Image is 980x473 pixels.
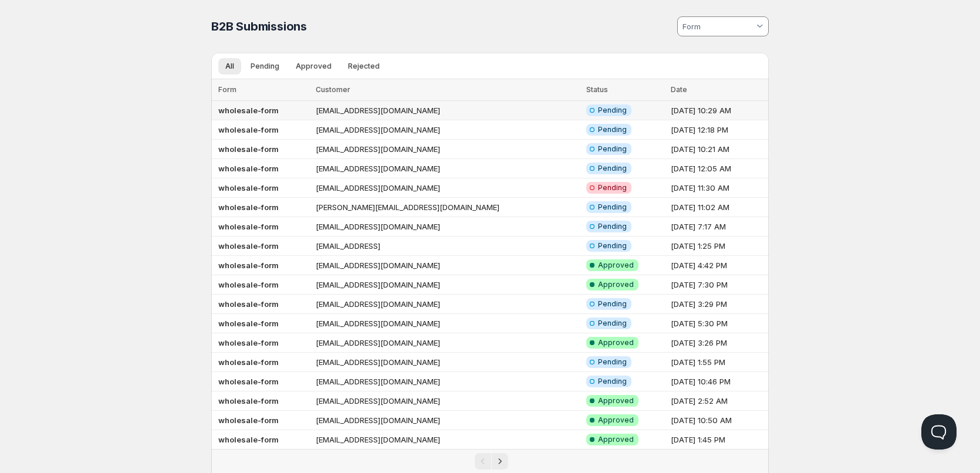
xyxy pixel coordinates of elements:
[598,261,634,270] span: Approved
[218,299,279,309] b: wholesale-form
[218,144,279,154] b: wholesale-form
[312,295,583,314] td: [EMAIL_ADDRESS][DOMAIN_NAME]
[598,280,634,289] span: Approved
[312,391,583,411] td: [EMAIL_ADDRESS][DOMAIN_NAME]
[312,372,583,391] td: [EMAIL_ADDRESS][DOMAIN_NAME]
[218,202,279,212] b: wholesale-form
[312,140,583,159] td: [EMAIL_ADDRESS][DOMAIN_NAME]
[667,178,769,198] td: [DATE] 11:30 AM
[312,353,583,372] td: [EMAIL_ADDRESS][DOMAIN_NAME]
[598,377,627,386] span: Pending
[312,159,583,178] td: [EMAIL_ADDRESS][DOMAIN_NAME]
[312,101,583,120] td: [EMAIL_ADDRESS][DOMAIN_NAME]
[312,411,583,430] td: [EMAIL_ADDRESS][DOMAIN_NAME]
[218,125,279,134] b: wholesale-form
[667,198,769,217] td: [DATE] 11:02 AM
[218,164,279,173] b: wholesale-form
[312,237,583,256] td: [EMAIL_ADDRESS]
[218,261,279,270] b: wholesale-form
[598,241,627,251] span: Pending
[312,256,583,275] td: [EMAIL_ADDRESS][DOMAIN_NAME]
[312,333,583,353] td: [EMAIL_ADDRESS][DOMAIN_NAME]
[218,357,279,367] b: wholesale-form
[598,222,627,231] span: Pending
[598,357,627,367] span: Pending
[667,353,769,372] td: [DATE] 1:55 PM
[312,178,583,198] td: [EMAIL_ADDRESS][DOMAIN_NAME]
[312,217,583,237] td: [EMAIL_ADDRESS][DOMAIN_NAME]
[312,198,583,217] td: [PERSON_NAME][EMAIL_ADDRESS][DOMAIN_NAME]
[598,164,627,173] span: Pending
[598,396,634,406] span: Approved
[296,62,332,71] span: Approved
[598,106,627,115] span: Pending
[598,202,627,212] span: Pending
[667,372,769,391] td: [DATE] 10:46 PM
[211,19,307,33] span: B2B Submissions
[218,183,279,192] b: wholesale-form
[218,338,279,347] b: wholesale-form
[218,222,279,231] b: wholesale-form
[598,415,634,425] span: Approved
[598,144,627,154] span: Pending
[667,256,769,275] td: [DATE] 4:42 PM
[667,275,769,295] td: [DATE] 7:30 PM
[218,396,279,406] b: wholesale-form
[667,411,769,430] td: [DATE] 10:50 AM
[921,414,957,450] iframe: Help Scout Beacon - Open
[667,314,769,333] td: [DATE] 5:30 PM
[348,62,380,71] span: Rejected
[667,217,769,237] td: [DATE] 7:17 AM
[312,120,583,140] td: [EMAIL_ADDRESS][DOMAIN_NAME]
[671,85,687,94] span: Date
[667,295,769,314] td: [DATE] 3:29 PM
[598,435,634,444] span: Approved
[598,183,627,192] span: Pending
[312,430,583,450] td: [EMAIL_ADDRESS][DOMAIN_NAME]
[218,415,279,425] b: wholesale-form
[667,140,769,159] td: [DATE] 10:21 AM
[225,62,234,71] span: All
[218,106,279,115] b: wholesale-form
[218,319,279,328] b: wholesale-form
[667,391,769,411] td: [DATE] 2:52 AM
[667,237,769,256] td: [DATE] 1:25 PM
[667,120,769,140] td: [DATE] 12:18 PM
[312,275,583,295] td: [EMAIL_ADDRESS][DOMAIN_NAME]
[218,435,279,444] b: wholesale-form
[598,125,627,134] span: Pending
[598,338,634,347] span: Approved
[586,85,608,94] span: Status
[667,101,769,120] td: [DATE] 10:29 AM
[598,319,627,328] span: Pending
[681,17,754,36] input: Form
[598,299,627,309] span: Pending
[251,62,279,71] span: Pending
[218,280,279,289] b: wholesale-form
[667,430,769,450] td: [DATE] 1:45 PM
[211,449,769,473] nav: Pagination
[218,85,236,94] span: Form
[218,377,279,386] b: wholesale-form
[312,314,583,333] td: [EMAIL_ADDRESS][DOMAIN_NAME]
[316,85,350,94] span: Customer
[667,333,769,353] td: [DATE] 3:26 PM
[218,241,279,251] b: wholesale-form
[667,159,769,178] td: [DATE] 12:05 AM
[492,453,508,469] button: Next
